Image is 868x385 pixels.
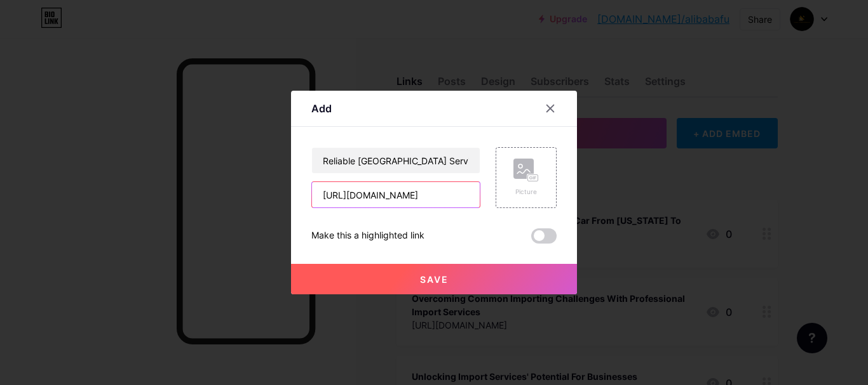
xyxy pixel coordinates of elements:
[311,101,332,116] div: Add
[311,228,424,244] div: Make this a highlighted link
[513,187,539,197] div: Picture
[312,182,480,207] input: URL
[291,264,577,294] button: Save
[312,148,480,173] input: Title
[420,274,449,285] span: Save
